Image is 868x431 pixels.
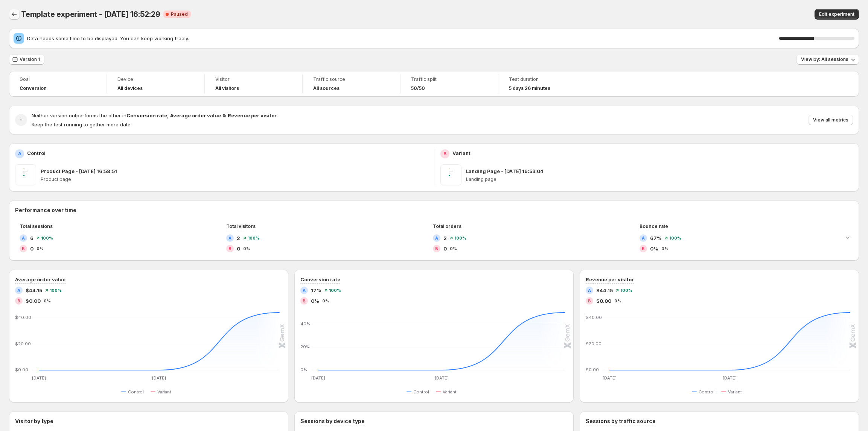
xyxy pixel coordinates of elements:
[222,112,226,118] strong: &
[9,54,44,65] button: Version 1
[586,276,634,283] h3: Revenue per visitor
[243,246,250,251] span: 0%
[661,246,669,251] span: 0%
[433,223,461,229] span: Total orders
[157,389,171,395] span: Variant
[669,236,681,240] span: 100%
[435,236,438,240] h2: A
[228,236,231,240] h2: A
[20,223,53,229] span: Total sessions
[443,151,446,157] h2: B
[435,246,438,251] h2: B
[167,112,169,118] strong: ,
[117,76,194,92] a: DeviceAll devices
[509,76,586,82] span: Test duration
[300,367,307,372] text: 0%
[650,234,662,242] span: 67%
[126,112,167,118] strong: Conversion rate
[443,234,447,242] span: 2
[215,85,239,91] h4: All visitors
[311,297,319,305] span: 0%
[128,389,144,395] span: Control
[170,112,221,118] strong: Average order value
[728,389,742,395] span: Variant
[721,387,745,396] button: Variant
[228,246,231,251] h2: B
[311,375,325,381] text: [DATE]
[20,56,40,62] span: Version 1
[435,375,449,381] text: [DATE]
[411,76,487,92] a: Traffic split50/50
[596,287,613,294] span: $44.15
[248,236,260,240] span: 100%
[313,76,390,92] a: Traffic sourceAll sources
[17,288,20,293] h2: A
[436,387,460,396] button: Variant
[18,151,21,157] h2: A
[22,246,25,251] h2: B
[237,234,240,242] span: 2
[443,389,457,395] span: Variant
[300,417,365,425] h3: Sessions by device type
[313,85,340,91] h4: All sources
[313,76,390,82] span: Traffic source
[20,76,96,92] a: GoalConversion
[723,375,737,381] text: [DATE]
[15,206,853,214] h2: Performance over time
[466,176,853,182] p: Landing page
[411,85,425,91] span: 50/50
[509,85,550,91] span: 5 days 26 minutes
[801,56,848,62] span: View by: All sessions
[842,232,853,243] button: Expand chart
[586,341,602,346] text: $20.00
[121,387,147,396] button: Control
[41,236,53,240] span: 100%
[620,288,632,293] span: 100%
[41,167,117,175] p: Product Page - [DATE] 16:58:51
[151,387,174,396] button: Variant
[454,236,466,240] span: 100%
[30,245,34,252] span: 0
[15,276,65,283] h3: Average order value
[15,367,28,372] text: $0.00
[819,11,854,17] span: Edit experiment
[300,276,340,283] h3: Conversion rate
[796,54,859,65] button: View by: All sessions
[20,85,47,91] span: Conversion
[32,375,46,381] text: [DATE]
[17,299,20,303] h2: B
[642,236,645,240] h2: A
[588,299,591,303] h2: B
[215,76,292,82] span: Visitor
[809,115,853,125] button: View all metrics
[603,375,617,381] text: [DATE]
[815,9,859,20] button: Edit experiment
[452,149,471,157] p: Variant
[15,417,53,425] h3: Visitor by type
[466,167,544,175] p: Landing Page - [DATE] 16:53:04
[41,176,428,182] p: Product page
[32,112,278,118] span: Neither version outperforms the other in .
[15,164,36,185] img: Product Page - Aug 1, 16:58:51
[15,341,31,346] text: $20.00
[171,11,188,17] span: Paused
[117,76,194,82] span: Device
[300,321,310,326] text: 40%
[26,297,41,305] span: $0.00
[215,76,292,92] a: VisitorAll visitors
[300,344,310,349] text: 20%
[443,245,447,252] span: 0
[586,367,599,372] text: $0.00
[30,234,34,242] span: 6
[20,76,96,82] span: Goal
[27,35,779,42] span: Data needs some time to be displayed. You can keep working freely.
[692,387,717,396] button: Control
[509,76,586,92] a: Test duration5 days 26 minutes
[37,246,44,251] span: 0%
[50,288,62,293] span: 100%
[588,288,591,293] h2: A
[303,299,306,303] h2: B
[407,387,432,396] button: Control
[650,245,658,252] span: 0%
[450,246,457,251] span: 0%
